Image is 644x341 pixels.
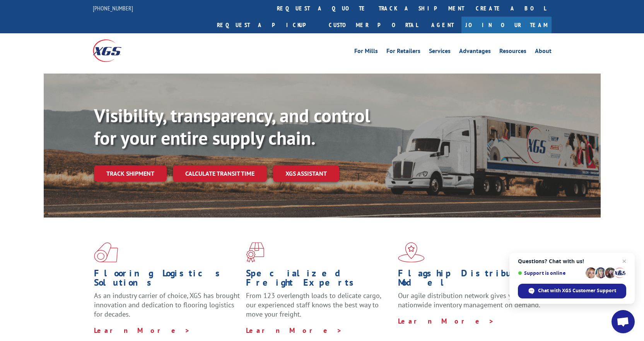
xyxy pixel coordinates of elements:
[94,242,118,262] img: xgs-icon-total-supply-chain-intelligence-red
[94,269,240,291] h1: Flooring Logistics Solutions
[93,4,133,12] a: [PHONE_NUMBER]
[211,17,323,33] a: Request a pickup
[94,291,240,319] span: As an industry carrier of choice, XGS has brought innovation and dedication to flooring logistics...
[538,287,616,294] span: Chat with XGS Customer Support
[518,270,583,276] span: Support is online
[424,17,461,33] a: Agent
[246,291,392,326] p: From 123 overlength loads to delicate cargo, our experienced staff knows the best way to move you...
[535,48,552,57] a: About
[398,242,425,262] img: xgs-icon-flagship-distribution-model-red
[173,165,267,182] a: Calculate transit time
[94,103,370,150] b: Visibility, transparency, and control for your entire supply chain.
[273,165,339,182] a: XGS ASSISTANT
[398,269,544,291] h1: Flagship Distribution Model
[246,326,342,335] a: Learn More >
[459,48,491,57] a: Advantages
[323,17,424,33] a: Customer Portal
[386,48,420,57] a: For Retailers
[518,258,626,264] span: Questions? Chat with us!
[429,48,451,57] a: Services
[398,317,494,326] a: Learn More >
[612,310,635,333] a: Open chat
[246,269,392,291] h1: Specialized Freight Experts
[94,165,167,182] a: Track shipment
[499,48,526,57] a: Resources
[246,242,264,262] img: xgs-icon-focused-on-flooring-red
[518,284,626,298] span: Chat with XGS Customer Support
[461,17,552,33] a: Join Our Team
[354,48,378,57] a: For Mills
[94,326,190,335] a: Learn More >
[398,291,540,309] span: Our agile distribution network gives you nationwide inventory management on demand.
